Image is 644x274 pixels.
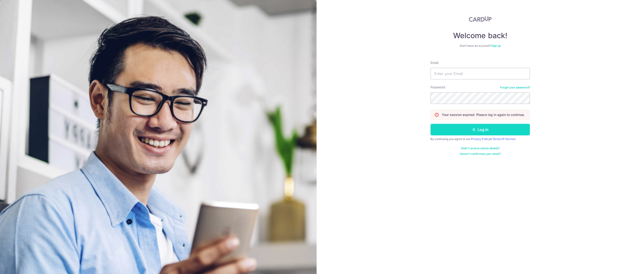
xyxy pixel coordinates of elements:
[491,44,501,47] a: Sign up
[430,31,530,40] h4: Welcome back!
[500,86,530,89] a: Forgot your password?
[430,137,530,141] div: By continuing you agree to our &
[430,44,530,48] div: Don’t have an account?
[430,85,445,90] label: Password
[492,137,515,141] a: Terms Of Service
[442,112,525,117] p: Your session expired. Please log in again to continue.
[430,68,530,79] input: Enter your Email
[430,124,530,135] button: Log in
[469,16,491,22] img: CardUp Logo
[461,146,500,150] a: Didn't receive unlock details?
[460,152,501,156] a: Haven't confirmed your email?
[471,137,490,141] a: Privacy Policy
[430,60,438,65] label: Email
